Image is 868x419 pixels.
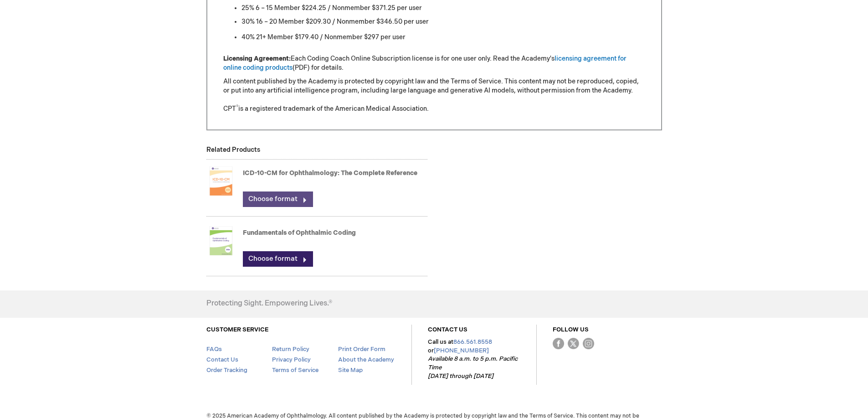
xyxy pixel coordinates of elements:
li: 40% 21+ Member $179.40 / Nonmember $297 per user [241,31,645,43]
a: Choose format [243,191,313,207]
p: All content published by the Academy is protected by copyright law and the Terms of Service. This... [223,77,645,114]
a: 866.561.8558 [453,338,492,346]
a: Site Map [338,367,363,374]
a: [PHONE_NUMBER] [434,347,489,354]
a: FAQs [206,346,222,353]
img: Twitter [568,338,579,349]
li: 25% 6 – 15 Member $224.25 / Nonmember $371.25 per user [241,4,645,13]
img: ICD-10-CM for Ophthalmology: The Complete Reference [206,163,236,199]
a: Fundamentals of Ophthalmic Coding [243,229,356,237]
a: FOLLOW US [553,326,589,333]
a: CONTACT US [428,326,467,333]
a: licensing agreement for online coding products [223,55,627,72]
a: Privacy Policy [272,356,311,363]
a: ICD-10-CM for Ophthalmology: The Complete Reference [243,169,417,177]
img: Fundamentals of Ophthalmic Coding [206,222,236,259]
h4: Protecting Sight. Empowering Lives.® [206,300,332,308]
a: Terms of Service [272,367,318,374]
a: Order Tracking [206,367,247,374]
strong: Licensing Agreement: [223,55,291,62]
img: instagram [583,338,594,349]
a: Return Policy [272,346,309,353]
strong: Related Products [206,146,260,154]
li: 30% 16 – 20 Member $209.30 / Nonmember $346.50 per user [241,17,645,26]
p: Call us at or [428,338,520,380]
a: Print Order Form [338,346,385,353]
a: Contact Us [206,356,238,363]
p: Each Coding Coach Online Subscription license is for one user only. Read the Academy's (PDF) for ... [223,54,645,72]
a: Choose format [243,251,313,267]
em: Available 8 a.m. to 5 p.m. Pacific Time [DATE] through [DATE] [428,355,518,379]
a: About the Academy [338,356,394,363]
img: Facebook [553,338,564,349]
a: CUSTOMER SERVICE [206,326,268,333]
sup: ® [236,104,238,110]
